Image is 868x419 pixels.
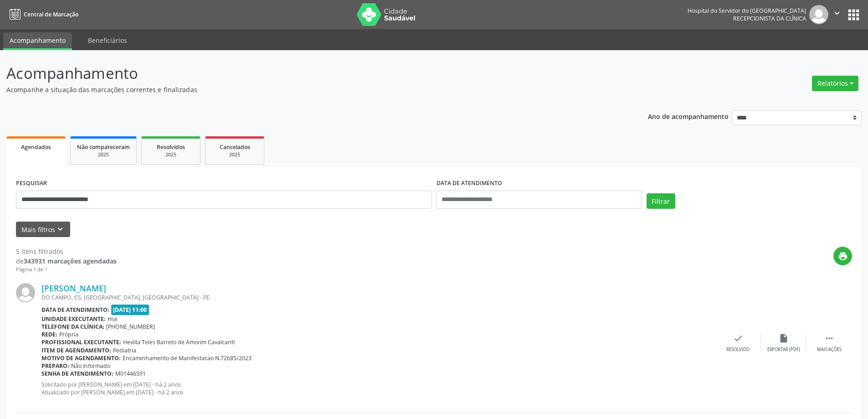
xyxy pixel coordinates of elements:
[41,331,57,338] b: Rede:
[41,381,715,396] p: Solicitado por [PERSON_NAME] em [DATE] - há 2 anos Atualizado por [PERSON_NAME] em [DATE] - há 2 ...
[817,347,842,353] div: Mais ações
[41,338,121,346] b: Profissional executante:
[6,62,605,85] p: Acompanhamento
[41,315,106,323] b: Unidade executante:
[16,283,35,302] img: img
[838,251,848,261] i: print
[41,362,69,370] b: Preparo:
[111,305,149,315] span: [DATE] 11:00
[123,338,235,346] span: Hevilla Teles Barreto de Amorim Cavalcanti
[77,143,130,151] span: Não compareceram
[437,176,502,191] label: DATA DE ATENDIMENTO
[24,10,78,18] span: Central de Marcação
[832,8,842,18] i: 
[71,362,110,370] span: Não informado
[16,247,117,256] div: 5 itens filtrados
[212,151,257,158] div: 2025
[82,32,134,48] a: Beneficiários
[779,333,789,343] i: insert_drive_file
[41,354,121,362] b: Motivo de agendamento:
[108,315,118,323] span: Hse
[733,333,743,343] i: check
[647,193,675,209] button: Filtrar
[733,15,806,22] span: Recepcionista da clínica
[846,7,862,23] button: apps
[16,222,70,238] button: Mais filtroskeyboard_arrow_down
[41,294,715,301] div: DO CAMPO, CS, [GEOGRAPHIC_DATA], [GEOGRAPHIC_DATA] - PE
[828,5,846,24] button: 
[3,32,72,50] a: Acompanhamento
[6,85,605,94] p: Acompanhe a situação das marcações correntes e finalizadas
[21,143,51,151] span: Agendados
[688,7,806,15] div: Hospital do Servidor do [GEOGRAPHIC_DATA]
[809,5,828,24] img: img
[812,76,858,91] button: Relatórios
[24,257,117,265] strong: 343931 marcações agendadas
[115,370,146,378] span: M01446591
[833,247,852,265] button: print
[106,323,155,331] span: [PHONE_NUMBER]
[767,347,800,353] div: Exportar (PDF)
[59,331,78,338] span: Própria
[824,333,834,343] i: 
[41,283,106,293] a: [PERSON_NAME]
[16,256,117,266] div: de
[113,347,136,354] span: Pediatria
[16,266,117,274] div: Página 1 de 1
[726,347,750,353] div: Resolvido
[648,110,729,122] p: Ano de acompanhamento
[77,151,130,158] div: 2025
[41,347,111,354] b: Item de agendamento:
[55,224,65,234] i: keyboard_arrow_down
[41,370,113,378] b: Senha de atendimento:
[148,151,194,158] div: 2025
[6,7,78,22] a: Central de Marcação
[41,323,104,331] b: Telefone da clínica:
[157,143,185,151] span: Resolvidos
[16,176,47,191] label: PESQUISAR
[123,354,252,362] span: Encaminhamento de Manifestacao N.72685/2023
[41,306,109,314] b: Data de atendimento:
[220,143,250,151] span: Cancelados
